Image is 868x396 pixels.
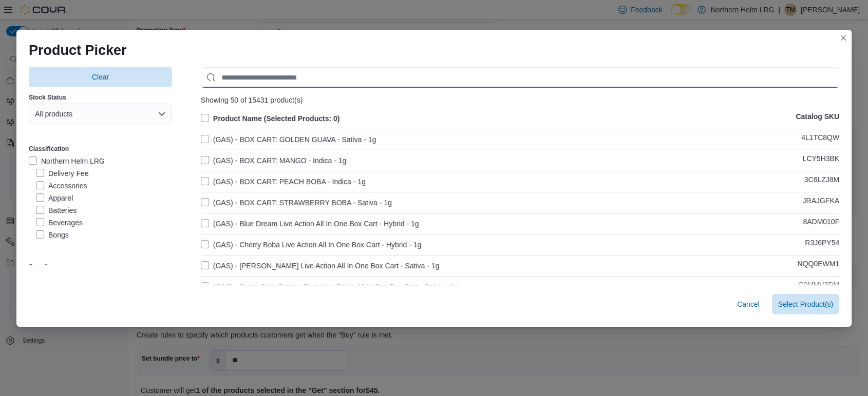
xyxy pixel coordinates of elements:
[201,196,392,209] label: (GAS) - BOX CART: STRAWBERRY BOBA - Sativa - 1g
[36,241,78,253] label: Capsules
[201,96,839,104] div: Showing 50 of 15431 product(s)
[805,239,839,251] p: R3J6PY54
[29,155,105,167] label: Northern Helm LRG
[29,93,66,102] label: Stock Status
[36,167,89,180] label: Delivery Fee
[798,281,839,293] p: C0MMV3DM
[201,154,347,167] label: (GAS) - BOX CART: MANGO - Indica - 1g
[804,175,839,188] p: 3C6LZJ8M
[29,104,172,124] button: All products
[29,145,69,153] label: Classification
[201,67,839,88] input: Use aria labels when no actual label is in use
[201,260,439,272] label: (GAS) - [PERSON_NAME] Live Action All In One Box Cart - Sativa - 1g
[201,217,419,230] label: (GAS) - Blue Dream Live Action All In One Box Cart - Hybrid - 1g
[36,192,73,204] label: Apparel
[36,216,83,229] label: Beverages
[837,32,850,44] button: Closes this modal window
[29,67,172,87] button: Clear
[36,229,69,241] label: Bongs
[733,294,764,314] button: Cancel
[796,112,839,125] p: Catalog SKU
[201,175,366,188] label: (GAS) - BOX CART: PEACH BOBA - Indica - 1g
[778,299,833,309] span: Select Product(s)
[802,196,839,209] p: JRAJGFKA
[201,112,340,125] label: Product Name (Selected Products: 0)
[36,204,77,216] label: Batteries
[92,72,109,82] span: Clear
[36,180,87,192] label: Accessories
[797,260,839,272] p: NQQ0EWM1
[201,281,459,293] label: (GAS) - Super Sour Orange Pure Live Resin All In One Box Cart - Sativa - 1g
[801,133,839,146] p: 4L1TC8QW
[803,217,839,230] p: 8ADM010F
[737,299,760,309] span: Cancel
[29,263,57,271] label: Suppliers
[29,42,127,58] h1: Product Picker
[201,239,421,251] label: (GAS) - Cherry Boba Live Action All In One Box Cart - Hybrid - 1g
[201,133,376,146] label: (GAS) - BOX CART: GOLDEN GUAVA - Sativa - 1g
[802,154,839,167] p: LCY5H3BK
[772,294,839,314] button: Select Product(s)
